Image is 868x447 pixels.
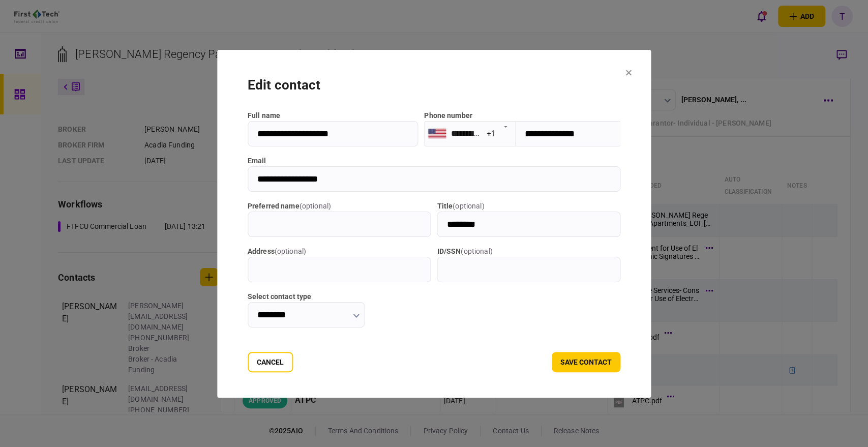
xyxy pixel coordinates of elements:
[428,129,446,138] img: us
[248,201,431,212] label: Preferred name
[248,257,431,282] input: address
[437,257,621,282] input: ID/SSN
[437,201,621,212] label: title
[552,352,620,372] button: save contact
[461,247,492,255] span: ( optional )
[498,119,513,133] button: Open
[424,111,472,120] label: Phone number
[248,121,418,146] input: full name
[248,246,431,257] label: address
[248,166,621,192] input: email
[248,352,293,372] button: Cancel
[437,246,621,257] label: ID/SSN
[248,212,431,237] input: Preferred name
[453,202,484,210] span: ( optional )
[248,302,365,327] input: Select contact type
[300,202,331,210] span: ( optional )
[437,212,621,237] input: title
[248,156,621,166] label: email
[248,110,418,121] label: full name
[275,247,306,255] span: ( optional )
[248,75,621,95] div: edit contact
[487,128,496,139] div: +1
[248,291,365,302] label: Select contact type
